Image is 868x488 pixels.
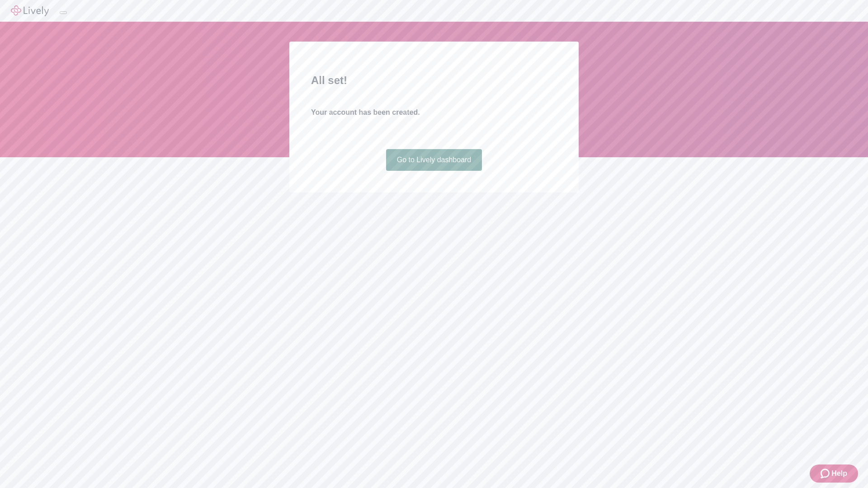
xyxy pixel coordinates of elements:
[311,107,557,118] h4: Your account has been created.
[311,72,557,89] h2: All set!
[831,468,847,479] span: Help
[60,11,67,14] button: Log out
[810,465,858,483] button: Zendesk support iconHelp
[386,149,482,171] a: Go to Lively dashboard
[821,468,831,479] svg: Zendesk support icon
[11,5,49,16] img: Lively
